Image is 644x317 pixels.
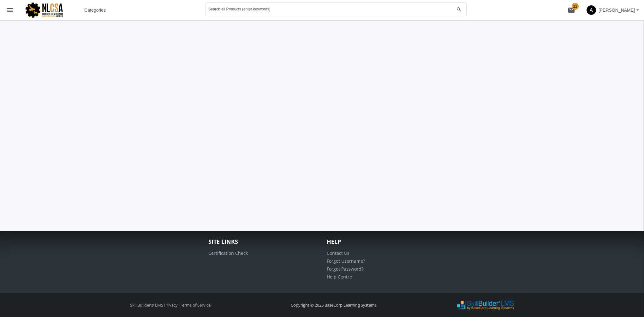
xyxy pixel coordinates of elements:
mat-icon: menu [6,6,14,14]
div: | [93,302,247,308]
span: [PERSON_NAME] [599,4,635,16]
a: SkillBuilder® LMS Privacy [130,302,178,308]
h4: Site Links [208,239,317,245]
a: Forgot Username? [327,258,365,264]
mat-icon: search [455,6,463,13]
h4: Help [327,239,436,245]
span: Categories [84,4,106,16]
a: Terms of Service [180,302,211,308]
img: logo.png [20,2,77,19]
span: A [587,5,596,15]
mat-icon: mail [568,6,575,14]
a: Contact Us [327,250,349,256]
div: Copyright © 2025 BaseCorp Learning Systems [254,302,414,308]
a: Certification Check [208,250,248,256]
a: Forgot Password? [327,266,363,272]
img: SkillBuilder LMS Logo [457,300,514,310]
a: Help Centre [327,274,352,280]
